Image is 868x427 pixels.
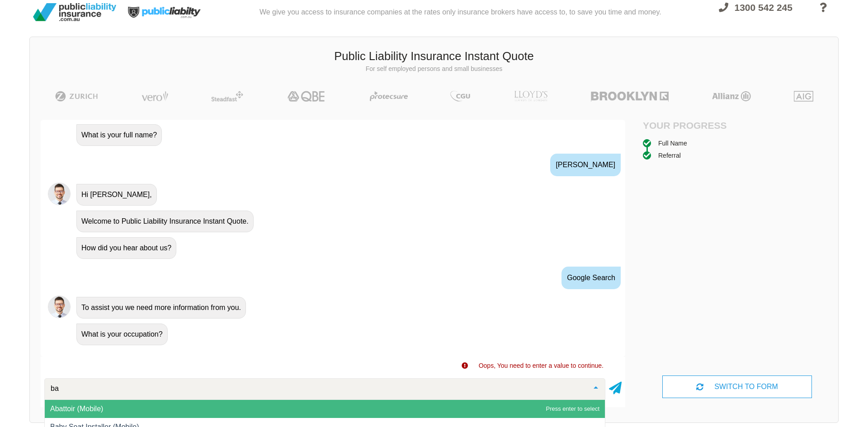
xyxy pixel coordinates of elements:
div: [PERSON_NAME] [550,154,621,176]
img: Steadfast | Public Liability Insurance [208,91,247,102]
span: Abattoir (Mobile) [50,405,103,413]
h4: Your Progress [643,120,737,131]
span: 1300 542 245 [735,2,793,13]
img: Allianz | Public Liability Insurance [708,91,755,102]
img: LLOYD's | Public Liability Insurance [509,91,552,102]
span: Oops, You need to enter a value to continue. [479,362,604,369]
div: Referral [658,150,681,160]
div: To assist you we need more information from you. [76,297,246,319]
img: Brooklyn | Public Liability Insurance [587,91,672,102]
div: Full Name [658,138,687,148]
img: CGU | Public Liability Insurance [447,91,474,102]
input: Search or select your occupation [48,384,587,393]
h3: Public Liability Insurance Instant Quote [37,48,831,65]
p: For self employed persons and small businesses [37,65,831,74]
div: Google Search [561,267,621,289]
img: Zurich | Public Liability Insurance [51,91,102,102]
img: Chatbot | PLI [48,296,71,318]
div: What is your occupation? [76,324,168,345]
img: QBE | Public Liability Insurance [282,91,331,102]
img: Vero | Public Liability Insurance [137,91,172,102]
img: AIG | Public Liability Insurance [790,91,817,102]
img: Protecsure | Public Liability Insurance [366,91,412,102]
div: SWITCH TO FORM [662,375,812,398]
div: How did you hear about us? [76,237,176,259]
div: Welcome to Public Liability Insurance Instant Quote. [76,211,254,232]
div: Hi [PERSON_NAME], [76,184,157,206]
div: What is your full name? [76,124,162,146]
img: Chatbot | PLI [48,183,71,205]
